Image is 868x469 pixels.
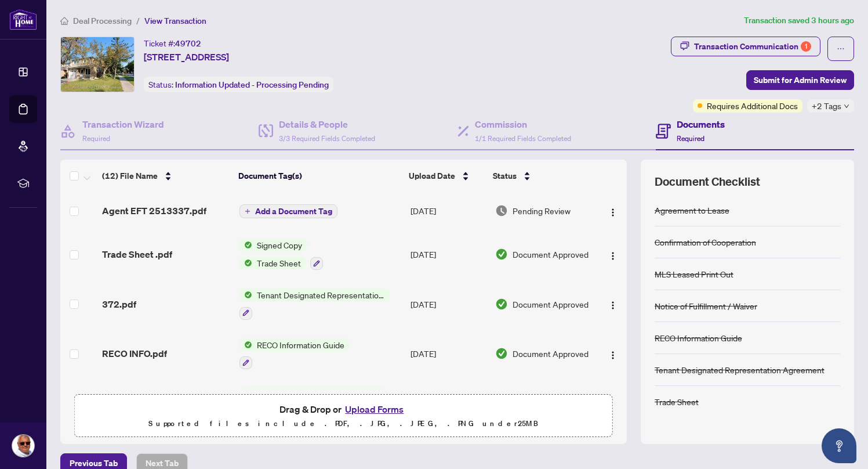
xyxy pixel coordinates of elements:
div: MLS Leased Print Out [655,268,733,280]
span: RECO INFO.pdf [102,347,167,360]
img: Profile Icon [12,435,34,457]
span: ellipsis [837,45,845,53]
span: plus [245,208,250,214]
span: home [60,17,68,25]
button: Logo [604,201,622,220]
span: Tenant Designated Representation Agreement [252,288,390,301]
button: Status IconRECO Information Guide [239,338,349,370]
img: Logo [608,301,618,310]
div: Trade Sheet [655,395,699,408]
button: Status IconTenant Designated Representation Agreement [239,288,390,320]
img: Status Icon [239,239,252,251]
td: [DATE] [406,378,491,428]
img: Document Status [495,347,508,360]
span: Signed Copy [252,239,307,251]
h4: Transaction Wizard [82,117,164,131]
span: [STREET_ADDRESS] [144,50,229,64]
td: [DATE] [406,192,491,229]
div: Notice of Fulfillment / Waiver [655,300,757,312]
button: Add a Document Tag [239,204,337,219]
th: Document Tag(s) [234,160,404,192]
div: Transaction Communication [694,37,811,56]
div: Confirmation of Cooperation [655,236,756,248]
span: 372.pdf [102,297,136,311]
span: Required [677,134,704,143]
img: Status Icon [239,288,252,301]
img: Document Status [495,204,508,217]
span: Requires Additional Docs [707,99,798,112]
span: Document Checklist [655,174,760,190]
th: Status [488,160,594,192]
button: Status IconCommission Statement Sent to Listing Brokerage [239,388,390,419]
span: View Transaction [144,16,206,26]
button: Status IconSigned CopyStatus IconTrade Sheet [239,239,323,270]
span: Information Updated - Processing Pending [175,80,329,90]
img: Status Icon [239,338,252,351]
span: Add a Document Tag [255,207,332,215]
img: Document Status [495,248,508,261]
img: Logo [608,208,618,217]
img: logo [9,9,37,30]
button: Upload Forms [342,402,407,417]
span: Upload Date [409,169,455,182]
button: Transaction Communication1 [671,37,820,56]
span: 1/1 Required Fields Completed [475,134,571,143]
td: [DATE] [406,279,491,329]
td: [DATE] [406,329,491,379]
span: Document Approved [513,248,589,261]
p: Supported files include .PDF, .JPG, .JPEG, .PNG under 25 MB [82,417,605,431]
span: (12) File Name [102,169,158,182]
div: 1 [801,41,811,52]
span: Trade Sheet .pdf [102,247,172,261]
span: Required [82,134,110,143]
span: Drag & Drop orUpload FormsSupported files include .PDF, .JPG, .JPEG, .PNG under25MB [75,395,612,438]
span: Submit for Admin Review [754,71,847,89]
span: Commission Statement Sent to Listing Brokerage [252,388,390,401]
h4: Commission [475,117,571,131]
span: Document Approved [513,347,589,360]
div: Ticket #: [144,37,201,50]
h4: Documents [677,117,725,131]
img: Logo [608,251,618,261]
img: Logo [608,351,618,360]
span: Drag & Drop or [279,402,407,417]
div: Tenant Designated Representation Agreement [655,363,825,376]
span: 3/3 Required Fields Completed [279,134,375,143]
span: RECO Information Guide [252,338,349,351]
span: down [844,103,849,109]
span: Deal Processing [73,16,132,26]
span: Pending Review [513,204,571,217]
h4: Details & People [279,117,375,131]
img: IMG-W12335857_1.jpg [61,37,134,92]
img: Status Icon [239,388,252,401]
article: Transaction saved 3 hours ago [744,14,854,27]
li: / [136,14,140,27]
span: 49702 [175,38,201,49]
span: Status [493,169,517,182]
img: Status Icon [239,257,252,269]
span: +2 Tags [812,99,841,113]
button: Logo [604,295,622,313]
div: Agreement to Lease [655,204,729,217]
div: RECO Information Guide [655,331,742,344]
th: (12) File Name [97,160,234,192]
button: Open asap [822,428,856,463]
button: Add a Document Tag [239,204,337,218]
span: Trade Sheet [252,257,306,269]
th: Upload Date [404,160,488,192]
button: Logo [604,344,622,363]
span: Agent EFT 2513337.pdf [102,204,206,218]
td: [DATE] [406,229,491,279]
div: Status: [144,77,333,92]
span: Document Approved [513,298,589,311]
img: Document Status [495,298,508,311]
button: Logo [604,245,622,264]
button: Submit for Admin Review [746,70,854,90]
